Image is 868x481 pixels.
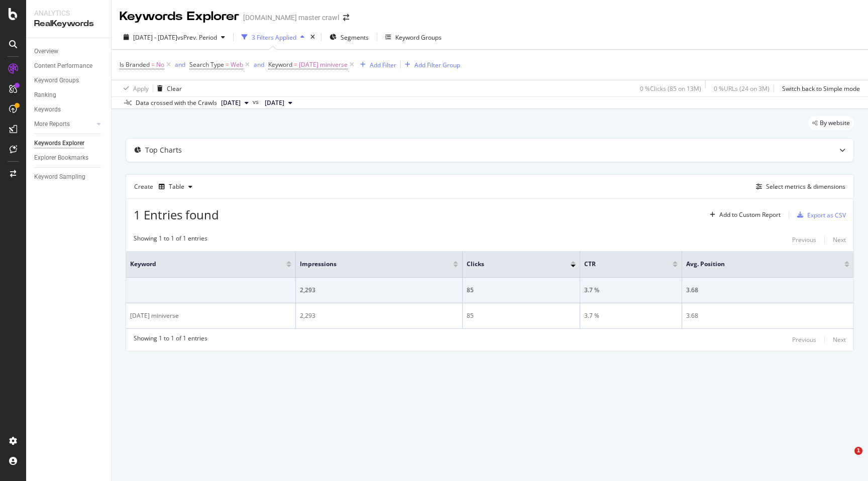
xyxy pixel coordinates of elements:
button: Add Filter [356,59,396,71]
button: Previous [792,334,816,346]
div: Next [833,335,846,344]
a: Overview [34,46,104,57]
button: Switch back to Simple mode [778,80,860,96]
span: Keyword [268,60,292,69]
div: [DOMAIN_NAME] master crawl [243,13,339,23]
span: 2025 Sep. 8th [265,98,284,107]
div: Add to Custom Report [719,212,781,218]
span: Web [231,58,243,72]
div: 2,293 [300,286,458,295]
div: legacy label [808,116,854,130]
button: [DATE] [217,97,253,109]
button: Keyword Groups [381,29,446,45]
div: Explorer Bookmarks [34,153,88,163]
span: By website [820,120,850,126]
button: [DATE] [261,97,296,109]
button: Segments [325,29,373,45]
div: [DATE] miniverse [130,311,291,320]
div: RealKeywords [34,18,103,30]
span: vs [253,97,261,106]
div: Top Charts [145,145,182,155]
div: Apply [133,84,149,93]
span: Is Branded [120,60,150,69]
div: arrow-right-arrow-left [343,14,349,21]
span: Segments [341,33,369,42]
div: Add Filter [370,61,396,69]
div: Keyword Groups [395,33,442,42]
button: Export as CSV [793,207,846,223]
div: Keywords Explorer [120,8,239,25]
button: Clear [153,80,182,96]
a: Keywords [34,104,104,115]
div: Clear [167,84,182,93]
button: Previous [792,234,816,246]
span: 1 [854,447,862,455]
div: Previous [792,335,816,344]
div: 0 % URLs ( 24 on 3M ) [714,84,770,93]
div: 3.68 [686,311,849,320]
span: 2025 Sep. 22nd [221,98,241,107]
a: Ranking [34,90,104,100]
div: Showing 1 to 1 of 1 entries [134,234,207,246]
div: Analytics [34,8,103,18]
div: and [175,60,185,69]
div: More Reports [34,119,70,130]
span: vs Prev. Period [177,33,217,42]
span: = [151,60,155,69]
button: [DATE] - [DATE]vsPrev. Period [120,29,229,45]
a: More Reports [34,119,94,130]
span: [DATE] - [DATE] [133,33,177,42]
button: Next [833,334,846,346]
span: Keyword [130,260,271,269]
span: Search Type [189,60,224,69]
iframe: Intercom live chat [834,447,858,471]
div: Content Performance [34,61,92,71]
div: Keyword Sampling [34,172,85,182]
a: Keyword Groups [34,75,104,86]
div: 3 Filters Applied [252,33,296,42]
button: Add to Custom Report [706,207,781,223]
div: 3.7 % [584,311,678,320]
span: = [294,60,297,69]
span: No [156,58,164,72]
button: Select metrics & dimensions [752,181,845,193]
span: = [226,60,229,69]
a: Explorer Bookmarks [34,153,104,163]
div: Keywords Explorer [34,138,84,149]
div: Data crossed with the Crawls [136,98,217,107]
div: 85 [467,286,576,295]
button: and [175,60,185,69]
a: Content Performance [34,61,104,71]
span: CTR [584,260,658,269]
div: Keyword Groups [34,75,79,86]
div: times [308,32,317,42]
span: [DATE] miniverse [299,58,348,72]
span: 1 Entries found [134,206,219,223]
div: Add Filter Group [414,61,460,69]
div: 3.7 % [584,286,678,295]
div: Next [833,235,846,244]
button: Table [155,179,196,195]
div: Keywords [34,104,61,115]
span: Avg. Position [686,260,829,269]
a: Keyword Sampling [34,172,104,182]
div: 3.68 [686,286,849,295]
div: Switch back to Simple mode [782,84,860,93]
button: and [254,60,264,69]
span: Impressions [300,260,438,269]
button: 3 Filters Applied [238,29,308,45]
button: Apply [120,80,149,96]
div: Create [134,179,196,195]
div: Table [169,184,184,190]
div: Previous [792,235,816,244]
div: Showing 1 to 1 of 1 entries [134,334,207,346]
button: Next [833,234,846,246]
div: Overview [34,46,58,57]
div: Export as CSV [807,211,846,219]
span: Clicks [467,260,556,269]
div: 85 [467,311,576,320]
div: and [254,60,264,69]
a: Keywords Explorer [34,138,104,149]
button: Add Filter Group [401,59,460,71]
div: Ranking [34,90,56,100]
